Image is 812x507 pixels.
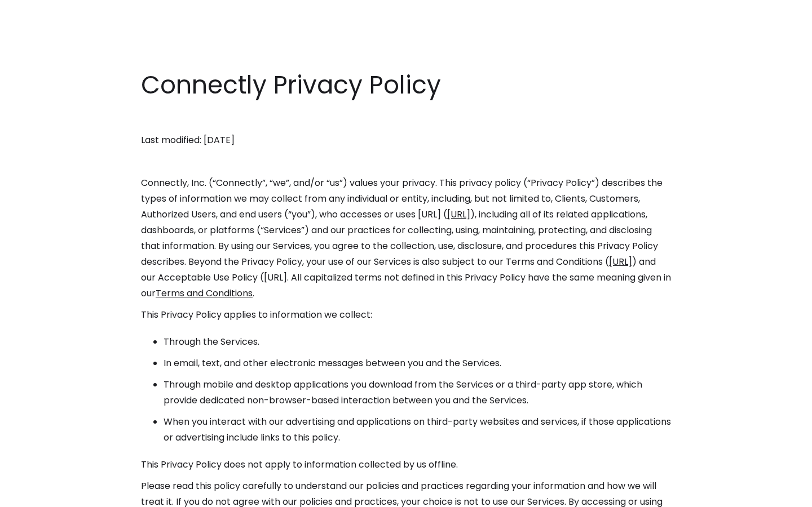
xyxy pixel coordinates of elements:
[164,377,671,408] li: Through mobile and desktop applications you download from the Services or a third-party app store...
[164,355,671,371] li: In email, text, and other electronic messages between you and the Services.
[164,334,671,350] li: Through the Services.
[164,414,671,446] li: When you interact with our advertising and applications on third-party websites and services, if ...
[141,175,671,301] p: Connectly, Inc. (“Connectly”, “we”, and/or “us”) values your privacy. This privacy policy (“Priva...
[447,208,470,221] a: [URL]
[156,287,253,300] a: Terms and Conditions
[141,111,671,127] p: ‍
[141,457,671,473] p: This Privacy Policy does not apply to information collected by us offline.
[609,255,632,268] a: [URL]
[11,486,68,503] aside: Language selected: English
[141,307,671,323] p: This Privacy Policy applies to information we collect:
[141,154,671,170] p: ‍
[23,487,68,503] ul: Language list
[141,68,671,103] h1: Connectly Privacy Policy
[141,132,671,148] p: Last modified: [DATE]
